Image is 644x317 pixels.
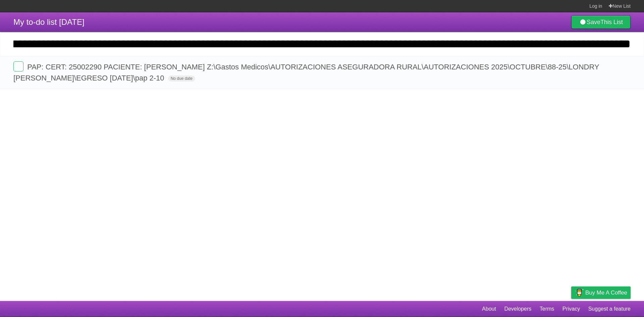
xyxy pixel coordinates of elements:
[571,286,631,299] a: Buy me a coffee
[575,287,584,298] img: Buy me a coffee
[562,303,580,315] a: Privacy
[482,303,496,315] a: About
[13,61,23,71] label: Done
[168,75,195,82] span: No due date
[504,303,531,315] a: Developers
[540,303,554,315] a: Terms
[588,303,631,315] a: Suggest a feature
[600,19,623,25] b: This List
[571,15,631,29] a: SaveThis List
[13,63,599,82] span: PAP: CERT: 25002290 PACIENTE: [PERSON_NAME] Z:\Gastos Medicos\AUTORIZACIONES ASEGURADORA RURAL\AU...
[13,17,85,27] span: My to-do list [DATE]
[585,287,627,299] span: Buy me a coffee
